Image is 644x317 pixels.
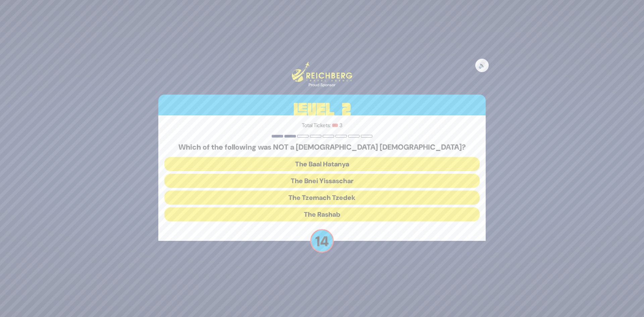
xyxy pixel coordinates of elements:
button: 🔊 [475,59,489,72]
h5: Which of the following was NOT a [DEMOGRAPHIC_DATA] [DEMOGRAPHIC_DATA]? [164,143,480,152]
p: 14 [310,229,334,253]
button: The Bnei Yissaschar [164,174,480,188]
img: Reichberg Travel [292,62,352,82]
div: Proud Sponsor [292,82,352,88]
p: Total Tickets: 🎟️ 3 [164,121,480,129]
button: The Baal Hatanya [164,157,480,171]
h3: Level 2 [158,95,486,125]
button: The Rashab [164,207,480,221]
button: The Tzemach Tzedek [164,191,480,205]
